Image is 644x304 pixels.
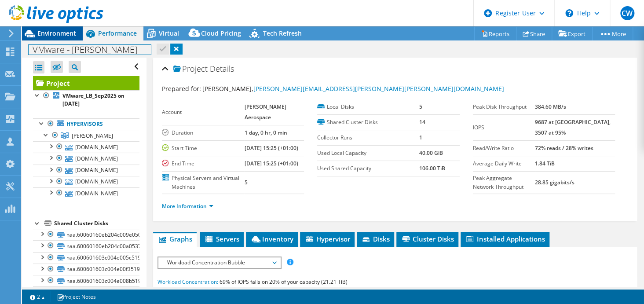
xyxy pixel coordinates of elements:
label: Start Time [162,144,245,153]
span: Tech Refresh [263,29,302,37]
label: IOPS [473,123,535,132]
a: [PERSON_NAME][EMAIL_ADDRESS][PERSON_NAME][PERSON_NAME][DOMAIN_NAME] [253,84,504,93]
a: [DOMAIN_NAME] [33,165,139,176]
span: Cloud Pricing [201,29,241,37]
b: 1 [419,134,422,141]
a: Reports [474,27,516,40]
span: Performance [98,29,137,37]
span: [PERSON_NAME], [202,84,504,93]
b: 1.84 TiB [535,160,555,167]
b: 40.00 GiB [419,149,443,157]
a: Project Notes [51,291,102,302]
a: naa.600601603c004e005c519b649751e689 [33,252,139,264]
a: [DOMAIN_NAME] [33,176,139,187]
a: Hypervisors [33,118,139,130]
span: Environment [37,29,76,37]
label: Used Local Capacity [317,149,419,157]
b: [DATE] 15:25 (+01:00) [244,160,298,167]
a: naa.60060160eb204c009e05045d0e525e69 [33,229,139,240]
span: Inventory [250,234,293,243]
b: 106.00 TiB [419,165,445,172]
b: 1 day, 0 hr, 0 min [244,129,287,136]
b: 28.85 gigabits/s [535,179,574,186]
span: Disks [361,234,390,243]
span: Workload Concentration: [157,278,218,286]
b: 384.60 MB/s [535,103,566,110]
a: naa.600601603c004e008b519b64f05bdf59 [33,275,139,286]
span: Installed Applications [465,234,545,243]
b: 5 [244,179,247,186]
span: 69% of IOPS falls on 20% of your capacity (21.21 TiB) [220,278,348,286]
span: Virtual [159,29,179,37]
span: CW [620,6,634,20]
span: Graphs [157,234,192,243]
a: naa.600601603c004e00f3519b6479d77900 [33,264,139,275]
a: Project [33,76,139,90]
a: Leighton Buzzard [33,130,139,141]
a: Export [552,27,593,40]
a: [DOMAIN_NAME] [33,141,139,153]
label: Peak Aggregate Network Throughput [473,174,535,191]
label: Used Shared Capacity [317,164,419,173]
b: [DATE] 15:25 (+01:00) [244,144,298,152]
label: Duration [162,128,245,137]
span: Servers [204,234,239,243]
label: Shared Cluster Disks [317,118,419,127]
a: [DOMAIN_NAME] [33,153,139,164]
a: VMware_LB_Sep2025 on [DATE] [33,90,139,110]
a: More Information [162,202,213,210]
b: VMware_LB_Sep2025 on [DATE] [62,92,124,107]
label: Peak Disk Throughput [473,103,535,111]
div: Shared Cluster Disks [54,218,139,229]
span: Hypervisor [304,234,350,243]
label: Account [162,108,245,117]
span: Details [210,63,234,74]
a: More [592,27,633,40]
h1: VMware - [PERSON_NAME] [29,45,151,55]
label: Prepared for: [162,84,201,93]
label: Collector Runs [317,133,419,142]
label: Local Disks [317,103,419,111]
label: Physical Servers and Virtual Machines [162,174,245,191]
a: Share [516,27,552,40]
span: [PERSON_NAME] [72,132,113,139]
label: Read/Write Ratio [473,144,535,153]
span: Workload Concentration Bubble [163,257,276,268]
a: naa.60060160eb204c005ff9035d0d942376 [33,286,139,298]
a: [DOMAIN_NAME] [33,187,139,199]
span: Project [173,65,208,73]
b: 14 [419,118,425,126]
span: Cluster Disks [401,234,454,243]
b: 72% reads / 28% writes [535,144,593,152]
a: 2 [24,291,51,302]
a: naa.60060160eb204c00a053795ca1cc2a33 [33,240,139,252]
label: End Time [162,159,245,168]
b: 5 [419,103,422,110]
label: Average Daily Write [473,159,535,168]
b: [PERSON_NAME] Aerospace [244,103,286,121]
svg: \n [565,9,573,17]
b: 9687 at [GEOGRAPHIC_DATA], 3507 at 95% [535,118,611,136]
